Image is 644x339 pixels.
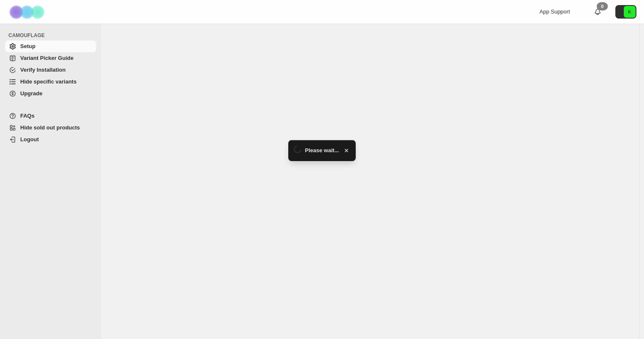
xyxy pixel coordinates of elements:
a: Hide specific variants [5,76,96,88]
a: Setup [5,40,96,52]
span: App Support [539,8,570,15]
span: CAMOUFLAGE [8,32,97,39]
span: Variant Picker Guide [20,55,73,61]
a: Hide sold out products [5,122,96,134]
a: Verify Installation [5,64,96,76]
span: Setup [20,43,35,49]
a: 0 [593,8,602,16]
img: Camouflage [7,0,49,24]
a: Upgrade [5,88,96,100]
span: Upgrade [20,90,43,97]
span: Logout [20,136,39,143]
a: Variant Picker Guide [5,52,96,64]
button: Avatar with initials K [615,5,636,19]
span: Hide sold out products [20,124,80,131]
a: Logout [5,134,96,145]
span: FAQs [20,113,35,119]
span: Please wait... [305,146,339,155]
a: FAQs [5,110,96,122]
text: K [628,9,631,14]
div: 0 [597,2,608,11]
span: Avatar with initials K [624,6,636,18]
span: Verify Installation [20,67,66,73]
span: Hide specific variants [20,78,77,85]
